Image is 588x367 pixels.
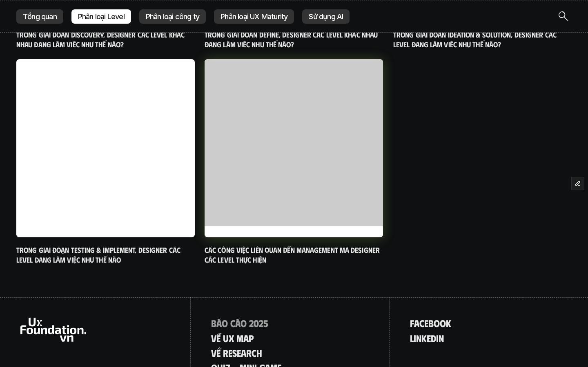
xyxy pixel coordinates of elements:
span: o [222,318,228,328]
span: á [235,318,241,328]
a: Made with Flourish Trong giai đoạn Testing & Implement, Designer các Level đang làm việc như thế nào [16,59,195,265]
span: 2 [249,318,254,328]
a: Tổng quan [16,9,63,24]
iframe: Interactive or visual content [16,59,195,228]
span: ề [216,333,220,343]
span: c [252,347,256,358]
span: n [416,333,421,343]
h6: Trong giai đoạn Testing & Implement, Designer các Level đang làm việc như thế nào [16,245,195,265]
p: Phân loại công ty [146,12,199,20]
h6: Trong giai đoạn Define, designer các level khác nhau đang làm việc như thế nào? [205,30,383,49]
span: b [428,318,434,328]
a: Các công việc liên quan đến Management mà designer các Level thực hiện [205,59,383,265]
span: k [446,318,451,328]
span: a [414,318,419,328]
span: V [211,333,216,343]
a: Báocáo2025 [211,318,268,328]
img: icon entry point for Site Search [559,11,568,21]
span: e [237,347,241,358]
span: i [436,333,439,343]
span: x [229,333,234,343]
p: Sử dụng AI [309,12,343,20]
span: f [410,318,414,328]
span: i [414,333,416,343]
span: o [440,318,446,328]
span: k [421,333,427,343]
span: s [232,347,237,358]
span: o [434,318,440,328]
span: u [223,333,229,343]
span: e [427,333,431,343]
a: facebook [410,318,451,328]
span: v [211,347,216,358]
span: o [241,318,247,328]
span: 0 [254,318,259,328]
span: d [431,333,436,343]
p: Phân loại UX Maturity [220,12,287,20]
a: Sử dụng AI [302,9,350,24]
span: c [419,318,424,328]
h6: Trong giai đoạn Discovery, designer các level khác nhau đang làm việc như thế nào? [16,30,195,49]
span: á [216,318,222,328]
span: c [230,318,235,328]
span: p [249,333,254,343]
a: Phân loại UX Maturity [214,9,294,24]
span: ề [216,347,220,358]
a: Phân loại Level [71,9,131,24]
span: B [211,318,216,328]
button: Edit Framer Content [572,177,584,190]
a: Vềuxmap [211,333,254,343]
button: Search Icon [555,8,572,24]
a: linkedin [410,333,444,343]
p: Tổng quan [23,12,57,20]
h6: Các công việc liên quan đến Management mà designer các Level thực hiện [205,245,383,265]
h6: Trong giai đoạn Ideation & Solution, designer các Level đang làm việc như thế nào? [393,30,572,49]
a: vềresearch [211,347,262,358]
span: r [223,347,228,358]
p: Phân loại Level [78,12,125,20]
span: m [236,333,243,343]
span: e [228,347,232,358]
span: l [410,333,414,343]
span: h [256,347,262,358]
span: 2 [259,318,263,328]
span: 5 [263,318,268,328]
span: a [241,347,246,358]
span: r [246,347,252,358]
a: Phân loại công ty [139,9,206,24]
span: n [439,333,444,343]
span: e [424,318,428,328]
span: a [243,333,249,343]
